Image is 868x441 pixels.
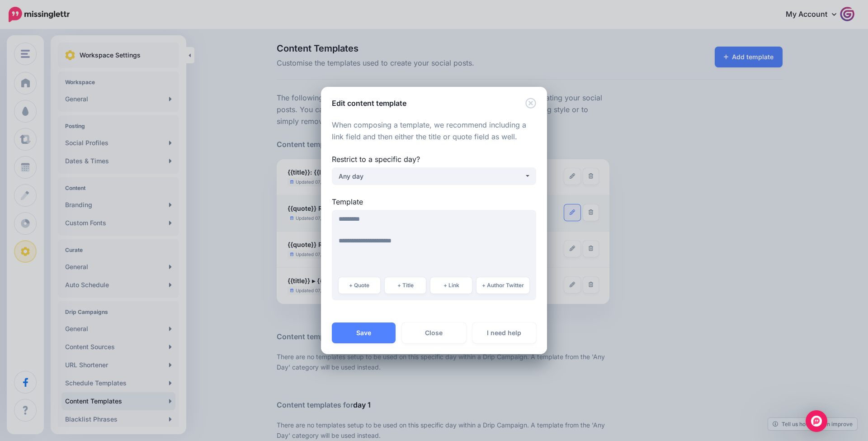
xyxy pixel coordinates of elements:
label: Template [332,196,536,207]
h5: Edit content template [332,98,406,109]
button: Any day [332,167,536,185]
label: Restrict to a specific day? [332,154,536,165]
p: When composing a template, we recommend including a link field and then either the title or quote... [332,119,536,143]
a: Close [402,322,466,343]
div: Any day [339,171,524,182]
button: + Quote [339,277,380,294]
button: + Link [430,277,472,294]
button: + Author Twitter [476,277,529,294]
div: Open Intercom Messenger [806,410,827,432]
button: Close [525,98,536,109]
button: + Title [385,277,426,294]
a: I need help [472,322,536,343]
button: Save [332,322,396,343]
